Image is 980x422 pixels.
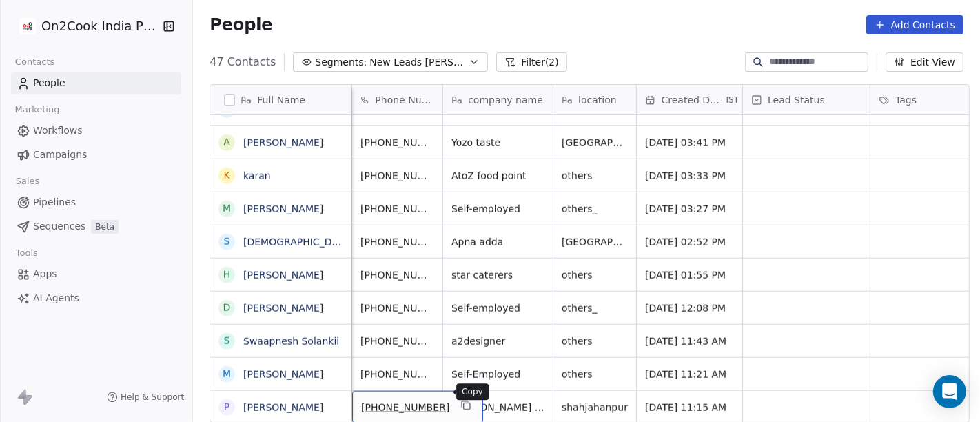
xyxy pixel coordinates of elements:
span: Beta [91,220,119,234]
div: Created DateIST [637,85,742,114]
a: [PERSON_NAME] [243,303,323,314]
span: 47 Contacts [210,54,276,70]
span: company name [468,93,543,107]
span: AI Agents [33,291,79,305]
span: Help & Support [121,392,184,403]
span: Contacts [9,52,61,72]
a: karan [243,170,271,181]
div: M [223,367,231,381]
div: Full Name [210,85,351,114]
span: [GEOGRAPHIC_DATA] [562,136,628,150]
span: Workflows [33,123,83,138]
span: others [562,169,628,183]
span: Self-employed [451,202,544,216]
span: [PHONE_NUMBER] [360,235,434,249]
a: Pipelines [11,191,181,214]
div: location [553,85,636,114]
span: People [210,14,272,35]
a: [DEMOGRAPHIC_DATA] [243,237,353,248]
span: Created Date [662,93,724,107]
div: Phone Number [352,85,442,114]
span: [DATE] 03:33 PM [645,169,734,183]
span: [DATE] 03:41 PM [645,136,734,150]
span: [DATE] 01:55 PM [645,268,734,282]
span: IST [726,94,739,105]
span: Campaigns [33,148,87,162]
span: [PHONE_NUMBER] [360,268,434,282]
span: [PHONE_NUMBER] [360,334,434,348]
span: Sequences [33,219,85,234]
span: [DATE] 12:08 PM [645,301,734,315]
span: [GEOGRAPHIC_DATA] [562,235,628,249]
div: S [224,334,230,348]
a: Help & Support [107,392,184,403]
a: SequencesBeta [11,215,181,238]
span: location [578,93,617,107]
a: [PERSON_NAME] [243,369,323,380]
span: [PERSON_NAME] trading company [451,401,544,414]
span: [PHONE_NUMBER] [360,202,434,216]
span: Tags [895,93,917,107]
a: [PERSON_NAME] [243,402,323,413]
span: Self-Employed [451,368,544,381]
p: Copy [462,386,483,397]
span: [PHONE_NUMBER] [360,169,434,183]
img: on2cook%20logo-04%20copy.jpg [19,18,36,34]
span: [PHONE_NUMBER] [360,136,434,150]
span: [PHONE_NUMBER] [360,301,434,315]
div: D [223,301,231,315]
div: s [224,234,230,249]
span: Full Name [257,93,305,107]
span: Phone Number [375,93,434,107]
span: others_ [562,202,628,216]
div: Lead Status [743,85,870,114]
button: Filter(2) [496,52,567,72]
span: a2designer [451,334,544,348]
span: others [562,368,628,381]
div: M [223,201,231,216]
div: company name [443,85,553,114]
span: Pipelines [33,195,76,210]
a: Swaapnesh Solankii [243,336,339,347]
span: Self-employed [451,301,544,315]
span: [PHONE_NUMBER] [361,401,449,414]
span: Apps [33,267,57,281]
a: Workflows [11,119,181,142]
span: New Leads [PERSON_NAME] [369,55,466,70]
span: Sales [10,171,45,192]
span: [DATE] 03:27 PM [645,202,734,216]
div: P [224,400,229,414]
span: AtoZ food point [451,169,544,183]
span: Apna adda [451,235,544,249]
span: Segments: [315,55,367,70]
button: Edit View [886,52,963,72]
span: Tools [10,243,43,263]
a: Apps [11,263,181,285]
div: k [224,168,230,183]
span: [DATE] 11:15 AM [645,401,734,414]
span: [DATE] 02:52 PM [645,235,734,249]
a: [PERSON_NAME] [243,203,323,214]
a: [PERSON_NAME] [243,270,323,281]
span: [PHONE_NUMBER] [360,368,434,381]
a: People [11,72,181,94]
span: others_ [562,301,628,315]
span: Yozo taste [451,136,544,150]
span: On2Cook India Pvt. Ltd. [41,17,159,35]
button: On2Cook India Pvt. Ltd. [17,14,152,38]
span: Lead Status [768,93,825,107]
span: star caterers [451,268,544,282]
span: [DATE] 11:43 AM [645,334,734,348]
span: others [562,268,628,282]
span: others [562,334,628,348]
div: A [224,135,231,150]
div: H [223,268,231,282]
span: People [33,76,65,90]
a: [PERSON_NAME] [243,137,323,148]
div: Tags [870,85,970,114]
span: Marketing [9,99,65,120]
span: shahjahanpur [562,401,628,414]
div: Open Intercom Messenger [933,375,966,408]
button: Add Contacts [866,15,963,34]
span: [DATE] 11:21 AM [645,368,734,381]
